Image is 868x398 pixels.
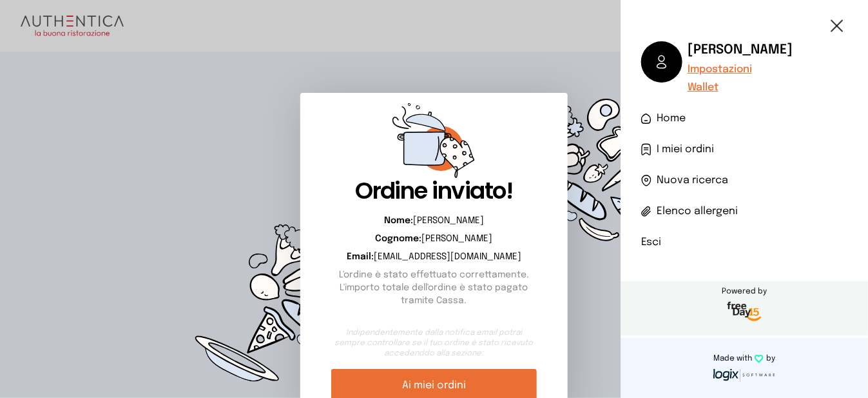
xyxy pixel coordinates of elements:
[641,235,847,250] li: Esci
[331,268,537,307] p: L'ordine è stato effettuato correttamente. L'importo totale dell'ordine è stato pagato tramite Ca...
[688,41,793,59] h6: [PERSON_NAME]
[641,111,847,126] a: Home
[688,62,793,77] a: Impostazioni
[626,353,863,364] p: Made with by
[331,178,537,204] h1: Ordine inviato!
[657,142,714,157] span: I miei ordini
[445,52,692,302] img: d0449c3114cc73e99fc76ced0c51d0cd.svg
[688,80,719,95] button: Wallet
[331,214,537,227] p: [PERSON_NAME]
[621,286,868,297] span: Powered by
[331,328,537,359] small: Indipendentemente dalla notifica email potrai sempre controllare se il tuo ordine è stato ricevut...
[657,204,738,219] span: Elenco allergeni
[641,142,847,157] a: I miei ordini
[724,299,765,325] img: logo-freeday.3e08031.png
[331,250,537,263] p: [EMAIL_ADDRESS][DOMAIN_NAME]
[641,204,847,219] a: Elenco allergeni
[641,173,847,188] a: Nuova ricerca
[657,173,728,188] span: Nuova ricerca
[375,234,421,243] b: Cognome:
[384,216,413,225] b: Nome:
[657,111,686,126] span: Home
[331,232,537,245] p: [PERSON_NAME]
[347,252,374,261] b: Email:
